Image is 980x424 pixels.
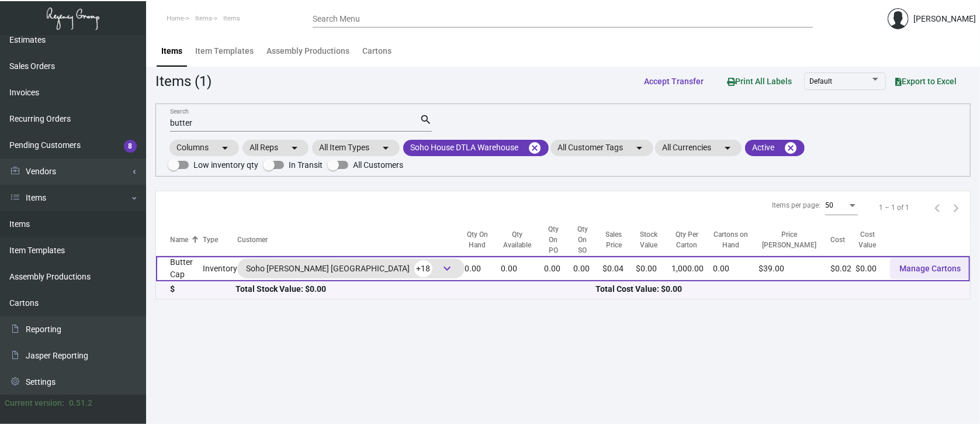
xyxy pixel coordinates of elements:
td: 1,000.00 [671,256,713,281]
td: 0.00 [573,256,602,281]
span: Items [223,15,240,22]
td: $0.04 [602,256,636,281]
td: 0.00 [713,256,759,281]
div: Qty On Hand [465,229,501,250]
div: Price [PERSON_NAME] [759,229,820,250]
mat-icon: arrow_drop_down [379,141,393,155]
mat-icon: arrow_drop_down [218,141,232,155]
div: Cartons on Hand [713,229,749,250]
div: Soho [PERSON_NAME] [GEOGRAPHIC_DATA] [246,260,456,277]
td: 0.00 [465,256,501,281]
div: Qty Per Carton [671,229,713,250]
div: Name [170,235,203,245]
div: Qty On PO [544,224,573,256]
td: $0.02 [830,256,856,281]
div: Items [161,45,182,57]
span: keyboard_arrow_down [440,261,454,275]
mat-select: Items per page: [825,202,858,210]
span: Manage Cartons [899,264,961,273]
mat-icon: arrow_drop_down [632,141,646,155]
div: Sales Price [602,229,636,250]
div: Type [203,235,237,245]
div: Sales Price [602,229,626,250]
mat-icon: cancel [528,141,542,155]
button: Export to Excel [886,71,966,92]
mat-chip: All Currencies [655,140,742,156]
div: Total Stock Value: $0.00 [236,283,595,295]
div: Type [203,235,218,245]
td: $39.00 [759,256,831,281]
div: Items per page: [772,200,820,211]
div: Qty On Hand [465,229,490,250]
div: Qty Available [501,229,544,250]
div: Cartons on Hand [713,229,759,250]
mat-icon: cancel [784,141,798,155]
th: Customer [237,224,465,256]
div: Qty On SO [573,224,592,256]
mat-chip: Active [745,140,805,156]
div: Name [170,235,188,245]
button: Next page [947,198,965,217]
mat-chip: All Reps [243,140,309,156]
button: Accept Transfer [635,71,713,92]
div: 1 – 1 of 1 [879,202,909,213]
span: Home [167,15,184,22]
td: 0.00 [501,256,544,281]
td: 0.00 [544,256,573,281]
mat-chip: All Item Types [312,140,400,156]
div: Cost [830,235,845,245]
div: Stock Value [636,229,661,250]
div: Price [PERSON_NAME] [759,229,831,250]
span: +18 [414,260,432,277]
button: Manage Cartons [890,258,970,279]
div: Current version: [5,397,64,409]
div: Cost Value [856,229,890,250]
span: Print All Labels [727,77,792,86]
mat-icon: arrow_drop_down [288,141,302,155]
div: Qty Per Carton [671,229,702,250]
img: admin@bootstrapmaster.com [888,8,909,29]
span: 50 [825,201,833,209]
div: Items (1) [155,71,212,92]
span: Export to Excel [895,77,957,86]
span: Items [195,15,212,22]
span: All Customers [353,158,403,172]
span: Default [809,77,832,85]
div: Qty Available [501,229,534,250]
span: In Transit [289,158,323,172]
div: Qty On SO [573,224,602,256]
div: $ [170,283,236,295]
div: Item Templates [195,45,254,57]
td: Butter Cap [156,256,203,281]
div: Qty On PO [544,224,563,256]
td: $0.00 [856,256,890,281]
div: Stock Value [636,229,671,250]
mat-chip: Soho House DTLA Warehouse [403,140,549,156]
mat-chip: All Customer Tags [550,140,653,156]
td: Inventory [203,256,237,281]
div: [PERSON_NAME] [913,13,976,25]
div: Cartons [362,45,392,57]
div: Cost Value [856,229,879,250]
div: Total Cost Value: $0.00 [596,283,956,295]
span: Accept Transfer [644,77,704,86]
div: Assembly Productions [266,45,349,57]
mat-icon: search [420,113,432,127]
div: Cost [830,235,856,245]
button: Print All Labels [718,70,801,92]
td: $0.00 [636,256,671,281]
span: Low inventory qty [193,158,258,172]
mat-icon: arrow_drop_down [721,141,735,155]
mat-chip: Columns [169,140,239,156]
div: 0.51.2 [69,397,92,409]
button: Previous page [928,198,947,217]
